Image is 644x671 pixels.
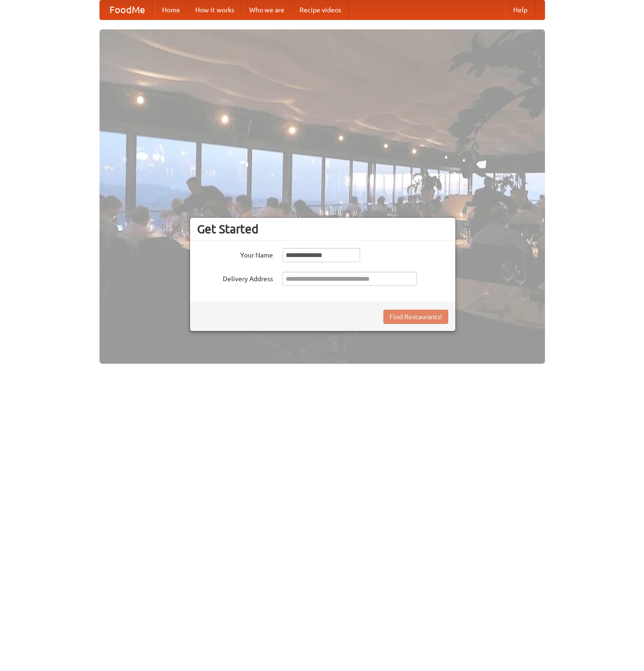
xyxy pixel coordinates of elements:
[197,248,273,260] label: Your Name
[242,0,292,19] a: Who we are
[197,222,448,236] h3: Get Started
[154,0,188,19] a: Home
[383,310,448,324] button: Find Restaurants!
[506,0,535,19] a: Help
[292,0,349,19] a: Recipe videos
[100,0,154,19] a: FoodMe
[188,0,242,19] a: How it works
[197,272,273,284] label: Delivery Address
